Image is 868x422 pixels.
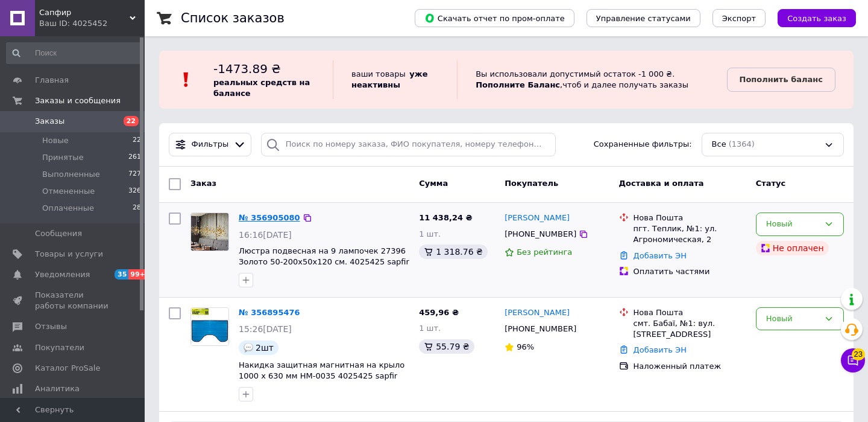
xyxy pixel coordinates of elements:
[213,78,310,98] b: реальных средств на балансе
[35,116,64,127] span: Заказы
[239,213,300,222] a: № 356905080
[35,269,90,280] span: Уведомления
[35,363,100,374] span: Каталог ProSale
[634,213,746,223] div: Нова Пошта
[35,342,84,353] span: Покупатели
[852,348,865,360] span: 23
[424,13,565,24] span: Скачать отчет по пром-оплате
[634,251,687,260] a: Добавить ЭН
[419,324,441,333] span: 1 шт.
[766,13,856,22] a: Создать заказ
[128,186,141,197] span: 326
[419,213,472,222] span: 11 438,24 ₴
[42,169,100,180] span: Выполненные
[35,249,103,260] span: Товары и услуги
[634,345,687,354] a: Добавить ЭН
[778,9,856,27] button: Создать заказ
[191,213,228,251] img: Фото товару
[587,9,700,27] button: Управление статусами
[415,9,574,27] button: Скачать отчет по пром-оплате
[841,348,865,372] button: Чат с покупателем23
[133,135,141,146] span: 22
[35,290,112,312] span: Показатели работы компании
[239,360,404,381] a: Накидка защитная магнитная на крыло 1000 х 630 мм НМ-0035 4025425 sapfir
[457,60,726,99] div: Вы использовали допустимый остаток -1 000 ₴. , чтоб и далее получать заказы
[191,308,228,345] img: Фото товару
[756,179,786,188] span: Статус
[256,343,274,353] span: 2шт
[505,179,558,188] span: Покупатель
[35,75,69,86] span: Главная
[712,139,726,150] span: Все
[333,60,457,99] div: ваши товары
[596,14,691,23] span: Управление статусами
[261,133,556,156] input: Поиск по номеру заказа, ФИО покупателя, номеру телефона, Email, номеру накладной
[190,179,216,188] span: Заказ
[502,226,579,242] div: [PHONE_NUMBER]
[766,313,819,325] div: Новый
[517,342,534,351] span: 96%
[192,139,229,150] span: Фильтры
[213,62,281,76] span: -1473.89 ₴
[239,308,300,317] a: № 356895476
[190,307,229,346] a: Фото товару
[181,11,285,25] h1: Список заказов
[634,307,746,318] div: Нова Пошта
[35,228,82,239] span: Сообщения
[124,116,139,126] span: 22
[419,179,448,188] span: Сумма
[239,246,409,267] a: Люстра подвесная на 9 лампочек 27396 Золото 50-200х50х120 см. 4025425 sapfir
[42,186,95,197] span: Отмененные
[177,71,195,89] img: :exclamation:
[419,229,441,238] span: 1 шт.
[115,269,128,280] span: 35
[128,169,141,180] span: 727
[517,248,572,257] span: Без рейтинга
[419,245,488,259] div: 1 318.76 ₴
[787,14,846,23] span: Создать заказ
[505,307,570,319] a: [PERSON_NAME]
[244,343,253,353] img: :speech_balloon:
[419,308,459,317] span: 459,96 ₴
[722,14,756,23] span: Экспорт
[239,230,292,240] span: 16:16[DATE]
[634,266,746,277] div: Оплатить частями
[756,241,829,255] div: Не оплачен
[42,135,69,146] span: Новые
[505,213,570,224] a: [PERSON_NAME]
[419,339,474,354] div: 55.79 ₴
[476,80,560,89] b: Пополните Баланс
[634,318,746,340] div: смт. Бабаї, №1: вул. [STREET_ADDRESS]
[128,269,148,280] span: 99+
[619,179,704,188] span: Доставка и оплата
[39,18,145,29] div: Ваш ID: 4025452
[6,42,142,64] input: Поиск
[128,152,141,163] span: 261
[594,139,692,150] span: Сохраненные фильтры:
[634,223,746,245] div: пгт. Теплик, №1: ул. Агрономическая, 2
[502,321,579,337] div: [PHONE_NUMBER]
[39,7,130,18] span: Сапфир
[740,75,823,84] b: Пополнить баланс
[190,213,229,251] a: Фото товару
[351,69,428,89] b: уже неактивны
[766,218,819,231] div: Новый
[727,68,835,92] a: Пополнить баланс
[35,383,80,394] span: Аналитика
[239,324,292,334] span: 15:26[DATE]
[42,203,94,214] span: Оплаченные
[712,9,766,27] button: Экспорт
[42,152,84,163] span: Принятые
[133,203,141,214] span: 28
[35,95,121,106] span: Заказы и сообщения
[729,139,755,149] span: (1364)
[634,361,746,372] div: Наложенный платеж
[35,321,67,332] span: Отзывы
